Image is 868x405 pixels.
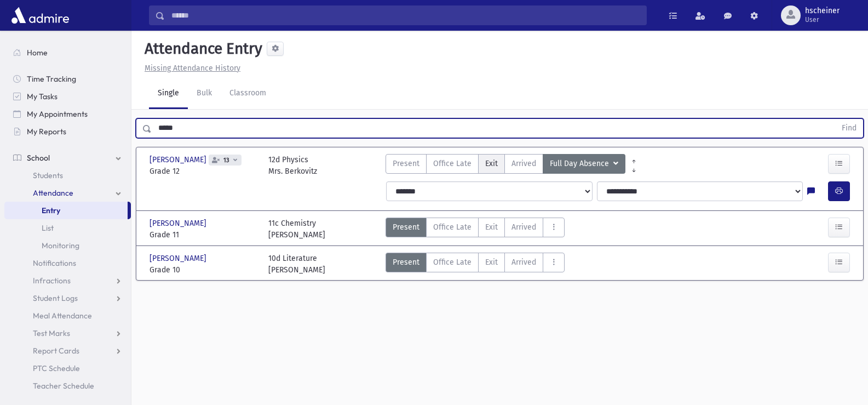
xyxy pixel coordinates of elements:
a: Attendance [4,184,131,202]
span: Home [27,48,48,58]
span: Grade 12 [150,166,257,177]
span: Infractions [33,276,71,286]
a: Monitoring [4,237,131,254]
span: [PERSON_NAME] [150,253,209,264]
span: User [805,15,840,24]
span: Test Marks [33,328,70,338]
span: hscheiner [805,7,840,15]
span: List [42,223,54,233]
span: My Appointments [27,109,88,119]
span: Arrived [511,256,536,268]
a: Students [4,167,131,184]
span: Office Late [433,256,472,268]
span: Meal Attendance [33,311,92,321]
span: Monitoring [42,241,79,250]
span: 13 [221,157,232,164]
span: Exit [485,221,498,233]
a: List [4,219,131,237]
span: Present [393,221,419,233]
span: Attendance [33,188,73,198]
a: Bulk [188,78,221,109]
span: [PERSON_NAME] [150,154,209,166]
a: Single [149,78,188,109]
span: Students [33,170,63,180]
a: Classroom [221,78,275,109]
span: Grade 11 [150,229,257,241]
img: AdmirePro [9,4,72,26]
span: PTC Schedule [33,363,80,373]
a: Time Tracking [4,70,131,88]
span: Grade 10 [150,264,257,276]
span: Notifications [33,258,76,268]
div: 10d Literature [PERSON_NAME] [268,253,325,276]
h5: Attendance Entry [140,39,262,58]
div: AttTypes [386,154,625,177]
span: Office Late [433,221,472,233]
a: School [4,149,131,167]
div: 12d Physics Mrs. Berkovitz [268,154,317,177]
span: [PERSON_NAME] [150,218,209,229]
span: My Tasks [27,92,58,101]
span: Exit [485,256,498,268]
a: My Tasks [4,88,131,105]
a: Test Marks [4,324,131,342]
a: PTC Schedule [4,360,131,377]
span: Entry [42,206,60,215]
a: My Reports [4,123,131,140]
a: My Appointments [4,105,131,123]
span: Teacher Schedule [33,381,94,391]
span: Present [393,256,419,268]
a: Meal Attendance [4,307,131,324]
span: Exit [485,158,498,169]
span: Time Tracking [27,74,76,84]
a: Student Logs [4,289,131,307]
span: Office Late [433,158,472,169]
span: Report Cards [33,346,79,356]
span: Arrived [511,221,536,233]
a: Infractions [4,272,131,289]
span: Student Logs [33,293,78,303]
button: Full Day Absence [543,154,625,174]
span: My Reports [27,127,66,136]
a: Entry [4,202,128,219]
span: Full Day Absence [550,158,611,170]
div: AttTypes [386,218,565,241]
div: 11c Chemistry [PERSON_NAME] [268,218,325,241]
u: Missing Attendance History [145,64,240,73]
a: Teacher Schedule [4,377,131,395]
span: Arrived [511,158,536,169]
a: Missing Attendance History [140,64,240,73]
button: Find [835,119,863,138]
div: AttTypes [386,253,565,276]
span: Present [393,158,419,169]
a: Report Cards [4,342,131,360]
input: Search [165,5,646,25]
a: Home [4,44,131,61]
span: School [27,153,50,163]
a: Notifications [4,254,131,272]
